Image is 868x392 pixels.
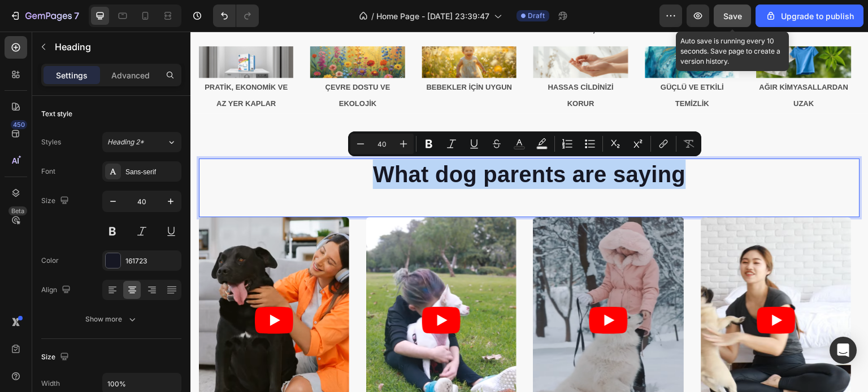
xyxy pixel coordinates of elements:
[41,309,181,329] button: Show more
[125,256,179,266] div: 161723
[190,32,868,392] iframe: Design area
[569,51,658,77] strong: AĞIR KİMYASALLARDAN UZAK
[236,51,322,60] strong: BEBEKLER İÇİN UYGUN
[41,137,61,147] div: Styles
[371,10,374,22] span: /
[107,137,144,147] span: Heading 2*
[8,206,27,215] div: Beta
[41,378,60,389] div: Width
[11,120,27,129] div: 450
[85,314,138,325] div: Show more
[723,11,742,21] span: Save
[64,275,103,302] button: Play
[765,10,854,22] div: Upgrade to publish
[8,127,670,158] h2: Rich Text Editor. Editing area: main
[830,337,857,364] div: Open Intercom Messenger
[714,5,751,27] button: Save
[213,5,259,27] div: Undo/Redo
[232,275,270,302] button: Play
[376,10,489,22] span: Home Page - [DATE] 23:39:47
[399,275,437,302] button: Play
[56,69,88,81] p: Settings
[41,166,55,177] div: Font
[125,167,179,177] div: Sans-serif
[41,109,72,119] div: Text style
[102,132,181,152] button: Heading 2*
[41,193,71,209] div: Size
[471,51,534,77] strong: GÜÇLÜ VE ETKİLİ TEMİZLİK
[74,9,79,23] p: 7
[41,283,73,298] div: Align
[756,5,863,27] button: Upgrade to publish
[41,350,71,365] div: Size
[5,5,84,27] button: 7
[567,275,605,302] button: Play
[528,11,545,21] span: Draft
[348,131,701,156] div: Editor contextual toolbar
[10,128,669,157] p: What dog parents are saying
[41,256,59,266] div: Color
[358,51,423,77] strong: HASSAS CİLDİNİZİ KORUR
[111,69,150,81] p: Advanced
[55,40,177,54] p: Heading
